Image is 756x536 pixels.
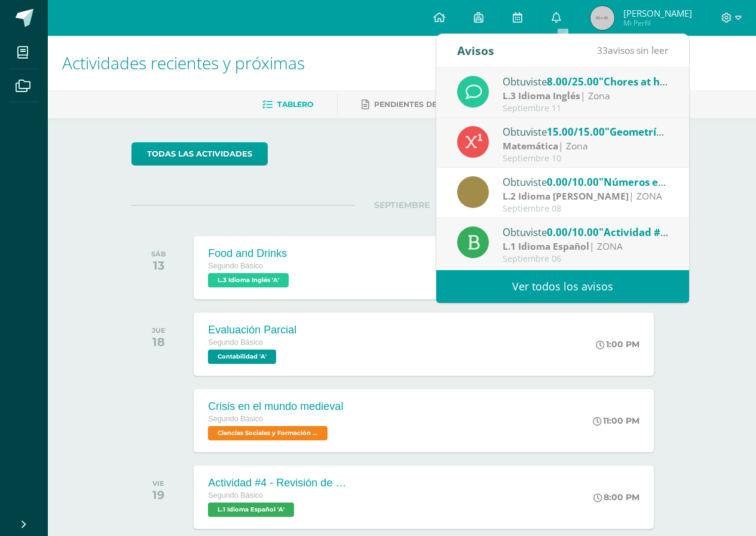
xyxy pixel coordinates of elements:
span: 33 [597,44,608,57]
div: Septiembre 08 [503,204,669,214]
div: Septiembre 06 [503,254,669,264]
div: 19 [152,488,164,502]
div: Septiembre 11 [503,103,669,114]
span: 15.00/15.00 [547,125,605,139]
span: Segundo Básico [208,338,263,347]
div: Actividad #4 - Revisión de Libro [208,477,351,489]
span: "Actividad #2 - Caligrafía" [599,225,727,239]
span: [PERSON_NAME] [623,7,692,19]
div: Septiembre 10 [503,154,669,164]
div: 13 [151,258,166,272]
div: 11:00 PM [593,415,639,426]
span: Segundo Básico [208,491,263,500]
div: Obtuviste en [503,124,669,139]
div: 1:00 PM [596,339,639,350]
span: Pendientes de entrega [374,100,476,109]
div: SÁB [151,250,166,258]
span: Mi Perfil [623,18,692,28]
div: | Zona [503,139,669,153]
div: 8:00 PM [593,492,639,503]
span: Tablero [277,100,313,109]
div: VIE [152,479,164,488]
span: Segundo Básico [208,262,263,270]
span: 0.00/10.00 [547,175,599,189]
span: "Geometría" [605,125,667,139]
div: 18 [152,335,166,349]
div: Obtuviste en [503,174,669,189]
div: Evaluación Parcial [208,324,296,336]
div: Obtuviste en [503,224,669,240]
span: L.1 Idioma Español 'A' [208,503,294,517]
a: Tablero [262,95,313,114]
span: Ciencias Sociales y Formación Ciudadana 'A' [208,426,328,440]
div: Obtuviste en [503,73,669,89]
a: todas las Actividades [131,142,268,166]
strong: L.1 Idioma Español [503,240,589,253]
span: 0.00/10.00 [547,225,599,239]
div: | ZONA [503,240,669,253]
span: Segundo Básico [208,415,263,423]
strong: L.3 Idioma Inglés [503,89,580,102]
span: "Chores at home" [599,75,686,88]
div: Avisos [457,34,494,67]
div: Food and Drinks [208,247,292,260]
span: Contabilidad 'A' [208,350,276,364]
a: Ver todos los avisos [436,270,689,303]
strong: L.2 Idioma [PERSON_NAME] [503,189,629,203]
strong: Matemática [503,139,558,152]
span: 8.00/25.00 [547,75,599,88]
span: SEPTIEMBRE [355,200,449,210]
div: | ZONA [503,189,669,203]
img: 45x45 [590,6,614,30]
div: Crisis en el mundo medieval [208,400,343,413]
a: Pendientes de entrega [362,95,476,114]
span: Actividades recientes y próximas [62,51,305,74]
div: JUE [152,326,166,335]
span: L.3 Idioma Inglés 'A' [208,273,289,287]
div: | Zona [503,89,669,103]
span: avisos sin leer [597,44,668,57]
